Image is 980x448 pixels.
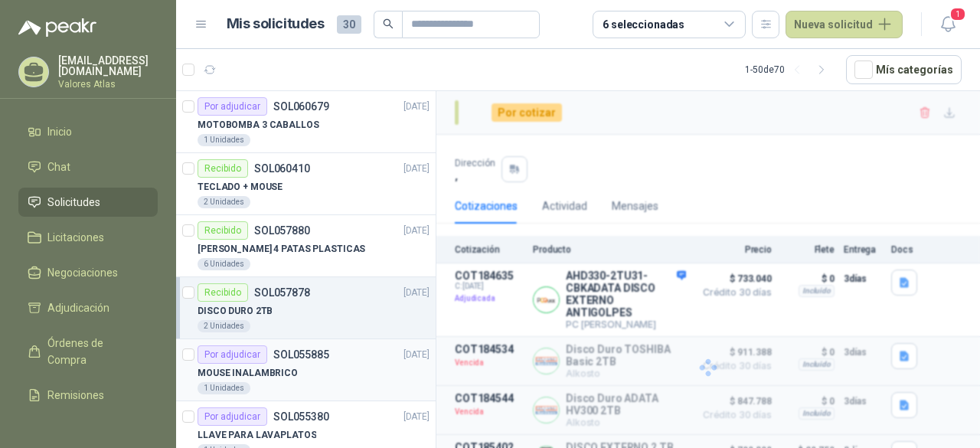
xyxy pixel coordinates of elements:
span: 1 [949,7,966,21]
p: [DATE] [403,410,430,424]
p: SOL060679 [273,101,329,112]
a: Negociaciones [18,258,158,287]
span: Inicio [47,123,72,140]
button: Mís categorías [846,55,962,84]
p: [PERSON_NAME] 4 PATAS PLASTICAS [198,242,365,257]
div: 2 Unidades [198,320,250,332]
p: LLAVE PARA LAVAPLATOS [198,428,316,443]
div: 1 - 50 de 70 [745,57,834,82]
div: 1 Unidades [198,134,250,146]
button: Nueva solicitud [786,11,903,38]
p: [DATE] [403,224,430,238]
p: [DATE] [403,286,430,300]
p: MOTOBOMBA 3 CABALLOS [198,118,319,132]
a: Por adjudicarSOL060679[DATE] MOTOBOMBA 3 CABALLOS1 Unidades [176,91,436,153]
p: [EMAIL_ADDRESS][DOMAIN_NAME] [58,55,158,77]
a: Inicio [18,117,158,146]
span: 30 [337,15,361,34]
button: 1 [934,11,962,38]
a: Solicitudes [18,188,158,217]
div: Recibido [198,221,248,240]
div: 6 seleccionadas [603,16,684,33]
div: 2 Unidades [198,196,250,208]
img: Logo peakr [18,18,96,37]
h1: Mis solicitudes [227,13,325,35]
p: SOL057878 [254,287,310,298]
span: Chat [47,159,70,175]
p: SOL055380 [273,411,329,422]
p: MOUSE INALAMBRICO [198,366,298,381]
p: [DATE] [403,348,430,362]
p: TECLADO + MOUSE [198,180,283,195]
a: Licitaciones [18,223,158,252]
span: Solicitudes [47,194,100,211]
p: SOL055885 [273,349,329,360]
span: Remisiones [47,387,104,404]
div: Por adjudicar [198,407,267,426]
span: Licitaciones [47,229,104,246]
span: Negociaciones [47,264,118,281]
p: [DATE] [403,162,430,176]
div: Por adjudicar [198,345,267,364]
a: Órdenes de Compra [18,329,158,374]
div: Por adjudicar [198,97,267,116]
a: RecibidoSOL060410[DATE] TECLADO + MOUSE2 Unidades [176,153,436,215]
a: RecibidoSOL057878[DATE] DISCO DURO 2TB2 Unidades [176,277,436,339]
div: 1 Unidades [198,382,250,394]
span: search [383,18,394,29]
p: [DATE] [403,100,430,114]
a: Remisiones [18,381,158,410]
div: Recibido [198,159,248,178]
p: SOL060410 [254,163,310,174]
a: Adjudicación [18,293,158,322]
a: RecibidoSOL057880[DATE] [PERSON_NAME] 4 PATAS PLASTICAS6 Unidades [176,215,436,277]
a: Por adjudicarSOL055885[DATE] MOUSE INALAMBRICO1 Unidades [176,339,436,401]
div: Recibido [198,283,248,302]
a: Chat [18,152,158,181]
span: Órdenes de Compra [47,335,143,368]
p: DISCO DURO 2TB [198,304,273,319]
p: SOL057880 [254,225,310,236]
p: Valores Atlas [58,80,158,89]
div: 6 Unidades [198,258,250,270]
span: Adjudicación [47,299,109,316]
